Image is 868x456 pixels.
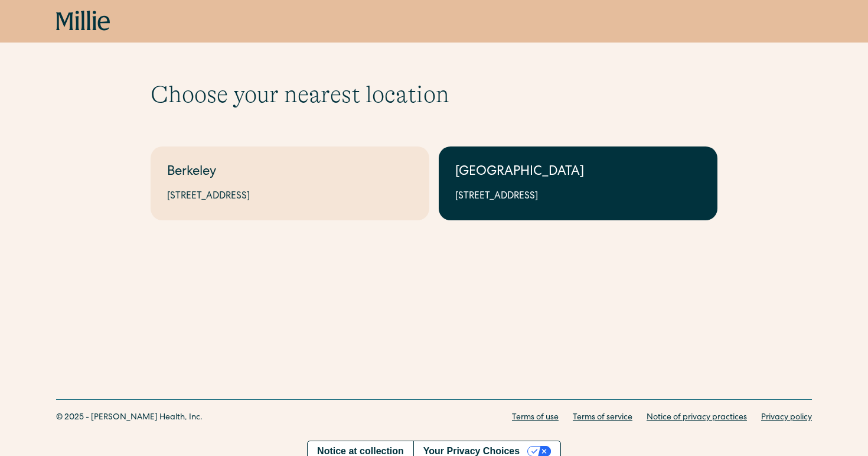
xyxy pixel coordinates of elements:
div: [STREET_ADDRESS] [167,190,413,204]
a: [GEOGRAPHIC_DATA][STREET_ADDRESS] [439,146,717,220]
div: Berkeley [167,163,413,183]
a: Berkeley[STREET_ADDRESS] [151,146,429,220]
a: Terms of use [512,412,559,424]
div: © 2025 - [PERSON_NAME] Health, Inc. [56,412,203,424]
div: [STREET_ADDRESS] [455,190,701,204]
a: Terms of service [573,412,632,424]
a: Privacy policy [761,412,812,424]
h1: Choose your nearest location [151,80,717,109]
div: [GEOGRAPHIC_DATA] [455,163,701,183]
a: Notice of privacy practices [647,412,747,424]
